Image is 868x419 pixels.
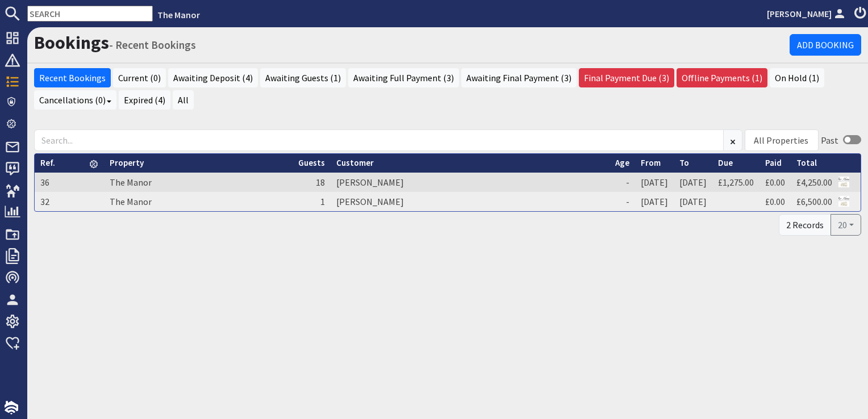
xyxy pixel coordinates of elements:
a: The Manor [110,177,152,188]
a: Awaiting Guests (1) [260,68,346,87]
a: Bookings [34,31,109,54]
a: £0.00 [765,196,785,207]
td: [PERSON_NAME] [331,192,610,211]
a: Ref. [40,157,55,168]
td: [DATE] [635,192,674,211]
a: All [173,90,194,110]
td: 36 [35,173,61,192]
a: £4,250.00 [796,177,832,188]
a: Awaiting Full Payment (3) [348,68,459,87]
td: - [610,192,635,211]
a: On Hold (1) [770,68,824,87]
a: To [679,157,689,168]
img: Referer: The Manor [838,177,849,187]
a: Paid [765,157,782,168]
a: £6,500.00 [796,196,832,207]
button: 20 [831,214,861,236]
div: Past [821,133,838,147]
span: 1 [320,196,325,207]
small: - Recent Bookings [109,38,196,52]
span: 18 [316,177,325,188]
a: £0.00 [765,177,785,188]
img: staytech_i_w-64f4e8e9ee0a9c174fd5317b4b171b261742d2d393467e5bdba4413f4f884c10.svg [5,401,18,414]
a: From [641,157,661,168]
a: £1,275.00 [718,177,754,188]
td: - [610,173,635,192]
a: Property [110,157,144,168]
input: SEARCH [27,6,153,22]
a: Add Booking [790,34,861,56]
a: The Manor [110,196,152,207]
div: All Properties [754,133,808,147]
a: Current (0) [113,68,166,87]
a: Expired (4) [119,90,170,110]
a: Recent Bookings [34,68,111,87]
td: 32 [35,192,61,211]
a: Guests [298,157,325,168]
a: Total [796,157,817,168]
div: 2 Records [779,214,831,236]
a: Customer [336,157,374,168]
td: [PERSON_NAME] [331,173,610,192]
td: [DATE] [674,192,712,211]
a: Final Payment Due (3) [579,68,674,87]
a: Offline Payments (1) [677,68,767,87]
a: Age [615,157,629,168]
img: Referer: The Manor [838,196,849,207]
td: [DATE] [674,173,712,192]
td: [DATE] [635,173,674,192]
a: [PERSON_NAME] [767,7,848,20]
input: Search... [34,129,724,151]
a: Awaiting Deposit (4) [168,68,258,87]
a: Cancellations (0) [34,90,116,110]
a: Awaiting Final Payment (3) [461,68,577,87]
a: The Manor [157,9,200,20]
th: Due [712,154,759,173]
div: Combobox [745,129,819,151]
